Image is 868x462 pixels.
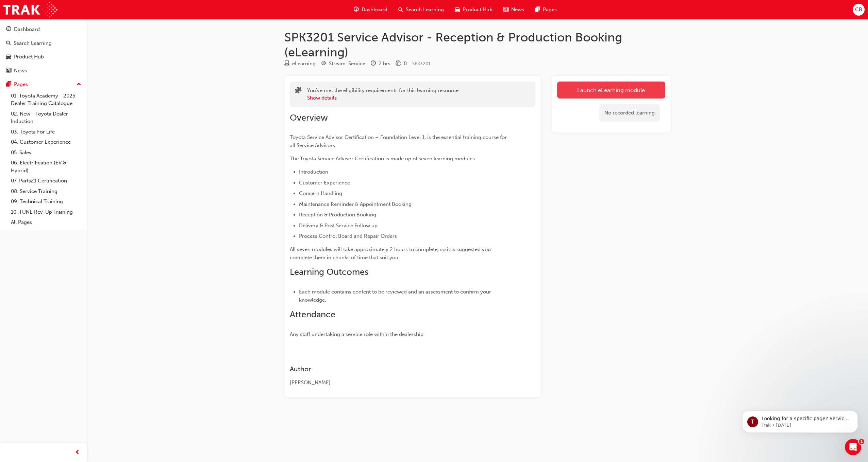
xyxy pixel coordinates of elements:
[8,217,84,228] a: All Pages
[3,2,57,17] img: Trak
[290,379,511,387] div: [PERSON_NAME]
[8,109,84,127] a: 02. New - Toyota Dealer Induction
[6,40,11,47] span: search-icon
[859,439,864,444] span: 1
[292,60,316,68] div: eLearning
[3,37,84,50] a: Search Learning
[14,53,44,61] div: Product Hub
[290,267,368,277] span: Learning Outcomes
[8,127,84,137] a: 03. Toyota For Life
[393,3,449,17] a: search-iconSearch Learning
[299,190,342,196] span: Concern Handling
[299,212,376,218] span: Reception & Production Booking
[449,3,498,17] a: car-iconProduct Hub
[557,82,665,99] a: Launch eLearning module
[14,81,28,88] div: Pages
[379,60,390,68] div: 2 hrs
[299,180,350,186] span: Customer Experience
[396,59,407,68] div: Price
[8,176,84,186] a: 07. Parts21 Certification
[290,246,492,261] span: All seven modules will take approximately 2 hours to complete, so it is suggested you complete th...
[8,196,84,207] a: 09. Technical Training
[8,91,84,109] a: 01. Toyota Academy - 2025 Dealer Training Catalogue
[284,30,671,59] h1: SPK3201 Service Advisor - Reception & Production Booking (eLearning)
[3,51,84,63] a: Product Hub
[307,94,337,102] button: Show details
[463,6,493,14] span: Product Hub
[3,23,84,36] a: Dashboard
[8,207,84,217] a: 10. TUNE Rev-Up Training
[299,233,397,239] span: Process Control Board and Repair Orders
[371,61,376,67] span: clock-icon
[299,201,412,207] span: Maintenance Reminder & Appointment Booking
[530,3,562,17] a: pages-iconPages
[599,104,660,122] div: No recorded learning
[299,169,328,175] span: Introduction
[362,6,387,14] span: Dashboard
[290,134,508,148] span: Toyota Service Advisor Certification – Foundation Level 1, is the essential training course for a...
[535,5,540,14] span: pages-icon
[8,147,84,158] a: 05. Sales
[543,6,557,14] span: Pages
[3,22,84,78] button: DashboardSearch LearningProduct HubNews
[371,59,390,68] div: Duration
[14,39,52,47] div: Search Learning
[321,59,365,68] div: Stream
[404,60,407,68] div: 0
[845,439,861,455] iframe: Intercom live chat
[412,61,431,67] span: Learning resource code
[503,5,508,14] span: news-icon
[290,331,425,337] span: Any staff undertaking a service role within the dealership.
[8,186,84,197] a: 08. Service Training
[853,4,865,16] button: CB
[14,67,27,75] div: News
[290,309,335,320] span: Attendance
[3,78,84,91] button: Pages
[290,112,328,123] span: Overview
[6,26,11,33] span: guage-icon
[354,5,359,14] span: guage-icon
[14,25,40,33] div: Dashboard
[406,6,444,14] span: Search Learning
[6,68,11,74] span: news-icon
[511,6,524,14] span: News
[284,59,316,68] div: Type
[284,61,289,67] span: learningResourceType_ELEARNING-icon
[855,6,862,14] span: CB
[295,87,302,95] span: puzzle-icon
[299,223,378,229] span: Delivery & Post Service Follow up
[8,137,84,147] a: 04. Customer Experience
[307,87,460,102] div: You've met the eligibility requirements for this learning resource.
[455,5,460,14] span: car-icon
[329,60,365,68] div: Stream: Service
[732,396,868,444] iframe: Intercom notifications message
[498,3,530,17] a: news-iconNews
[290,365,511,373] h3: Author
[3,65,84,77] a: News
[8,158,84,176] a: 06. Electrification (EV & Hybrid)
[6,82,11,88] span: pages-icon
[290,156,476,162] span: The Toyota Service Advisor Certification is made up of seven learning modules:
[348,3,393,17] a: guage-iconDashboard
[299,289,493,303] span: Each module contains content to be reviewed and an assessment to confirm your knowledge.
[77,80,81,89] span: up-icon
[398,5,403,14] span: search-icon
[75,448,80,457] span: prev-icon
[6,54,11,60] span: car-icon
[321,61,326,67] span: target-icon
[396,61,401,67] span: money-icon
